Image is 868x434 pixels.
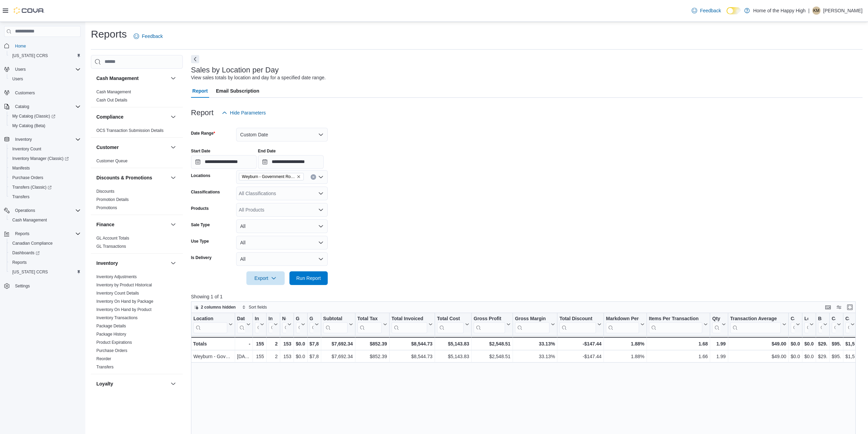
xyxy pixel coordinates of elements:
[282,315,286,322] div: Net Sold
[12,282,81,290] span: Settings
[1,135,83,144] button: Inventory
[515,315,550,333] div: Gross Margin
[96,340,132,345] a: Product Expirations
[791,315,795,333] div: Cashback
[649,315,708,333] button: Items Per Transaction
[258,148,276,154] label: End Date
[96,75,168,82] button: Cash Management
[474,315,511,333] button: Gross Profit
[845,315,849,322] div: Cash
[12,103,81,111] span: Catalog
[191,109,214,117] h3: Report
[96,197,129,202] a: Promotion Details
[236,236,328,249] button: All
[700,7,721,14] span: Feedback
[791,315,795,322] div: Cashback
[255,340,264,348] div: 155
[1,65,83,74] button: Users
[727,7,741,14] input: Dark Mode
[96,332,126,337] a: Package History
[818,315,822,322] div: Branded Gift Card
[296,315,305,333] button: Gift Cards
[96,340,132,345] span: Product Expirations
[191,148,211,154] label: Start Date
[824,303,832,311] button: Keyboard shortcuts
[7,74,83,84] button: Users
[237,340,250,348] div: -
[296,340,305,348] div: $0.00
[230,109,266,116] span: Hide Parameters
[4,38,81,309] nav: Complex example
[10,145,81,153] span: Inventory Count
[268,315,272,322] div: Invoices Ref
[12,175,43,180] span: Purchase Orders
[309,315,313,333] div: Gross Sales
[96,197,129,202] span: Promotion Details
[730,315,786,333] button: Transaction Average
[804,315,808,322] div: Loyalty Redemptions
[10,75,26,83] a: Users
[10,268,81,276] span: Washington CCRS
[255,315,258,322] div: Invoices Sold
[845,315,849,333] div: Cash
[7,154,83,163] a: Inventory Manager (Classic)
[12,103,32,111] button: Catalog
[12,250,40,256] span: Dashboards
[437,315,469,333] button: Total Cost
[96,291,139,296] a: Inventory Count Details
[7,258,83,267] button: Reports
[96,174,168,181] button: Discounts & Promotions
[96,260,118,267] h3: Inventory
[191,189,220,195] label: Classifications
[323,340,353,348] div: $7,692.34
[191,293,863,300] p: Showing 1 of 1
[191,239,209,244] label: Use Type
[96,189,114,194] span: Discounts
[96,236,129,241] a: GL Account Totals
[559,315,601,333] button: Total Discount
[10,112,58,120] a: My Catalog (Classic)
[191,303,239,311] button: 2 columns hidden
[10,154,71,163] a: Inventory Manager (Classic)
[250,271,281,285] span: Export
[297,175,301,179] button: Remove Weyburn - Government Road - Fire & Flower from selection in this group
[804,315,808,333] div: Loyalty Redemptions
[10,52,51,60] a: [US_STATE] CCRS
[832,315,836,333] div: Card Payment
[12,135,35,144] button: Inventory
[91,88,183,107] div: Cash Management
[309,315,313,322] div: Gross Sales
[12,260,27,265] span: Reports
[131,29,165,43] a: Feedback
[10,216,50,224] a: Cash Management
[96,128,164,133] span: OCS Transaction Submission Details
[219,106,269,120] button: Hide Parameters
[10,154,81,163] span: Inventory Manager (Classic)
[10,258,29,267] a: Reports
[192,84,208,98] span: Report
[15,90,35,96] span: Customers
[318,174,324,180] button: Open list of options
[96,324,126,328] a: Package Details
[823,6,863,15] p: [PERSON_NAME]
[10,183,81,191] span: Transfers (Classic)
[237,315,245,322] div: Date
[12,42,81,50] span: Home
[10,258,81,267] span: Reports
[437,315,463,322] div: Total Cost
[282,340,291,348] div: 153
[191,155,257,169] input: Press the down key to open a popover containing a calendar.
[515,315,555,333] button: Gross Margin
[12,230,81,238] span: Reports
[474,315,505,333] div: Gross Profit
[96,113,168,120] button: Compliance
[246,271,285,285] button: Export
[712,315,725,333] button: Qty Per Transaction
[649,315,703,333] div: Items Per Transaction
[357,315,381,333] div: Total Tax
[391,340,432,348] div: $8,544.73
[216,84,259,98] span: Email Subscription
[649,315,703,322] div: Items Per Transaction
[12,206,38,215] button: Operations
[96,98,127,103] a: Cash Out Details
